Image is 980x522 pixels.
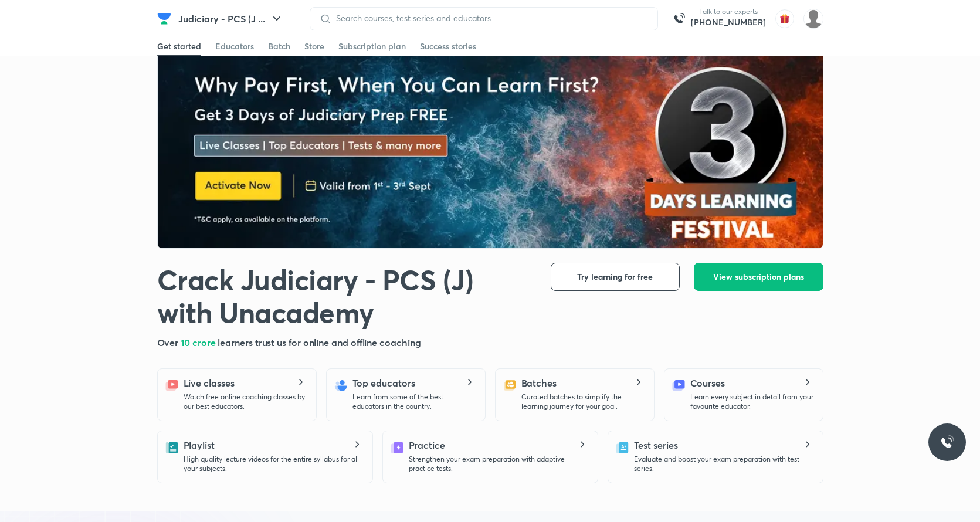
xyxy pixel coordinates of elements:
[157,40,201,52] div: Get started
[409,455,588,473] p: Strengthen your exam preparation with adaptive practice tests.
[667,7,691,30] img: call-us
[304,37,324,56] a: Store
[352,392,476,411] p: Learn from some of the best educators in the country.
[157,12,171,26] img: Company Logo
[331,13,648,23] input: Search courses, test series and educators
[268,40,290,52] div: Batch
[551,263,680,291] button: Try learning for free
[338,37,406,56] a: Subscription plan
[215,37,254,56] a: Educators
[420,37,476,56] a: Success stories
[157,37,201,56] a: Get started
[577,271,653,283] span: Try learning for free
[775,9,794,28] img: avatar
[338,40,406,52] div: Subscription plan
[634,455,813,473] p: Evaluate and boost your exam preparation with test series.
[171,7,291,30] button: Judiciary - PCS (J ...
[940,435,954,449] img: ttu
[690,376,725,390] h5: Courses
[713,271,804,283] span: View subscription plans
[352,376,415,390] h5: Top educators
[218,336,421,348] span: learners trust us for online and offline coaching
[215,40,254,52] div: Educators
[691,7,766,16] p: Talk to our experts
[420,40,476,52] div: Success stories
[184,438,215,452] h5: Playlist
[181,336,218,348] span: 10 crore
[157,263,532,328] h1: Crack Judiciary - PCS (J) with Unacademy
[691,16,766,28] a: [PHONE_NUMBER]
[184,455,363,473] p: High quality lecture videos for the entire syllabus for all your subjects.
[521,376,557,390] h5: Batches
[304,40,324,52] div: Store
[690,392,813,411] p: Learn every subject in detail from your favourite educator.
[694,263,823,291] button: View subscription plans
[409,438,445,452] h5: Practice
[521,392,645,411] p: Curated batches to simplify the learning journey for your goal.
[157,336,181,348] span: Over
[184,376,235,390] h5: Live classes
[634,438,678,452] h5: Test series
[184,392,307,411] p: Watch free online coaching classes by our best educators.
[803,9,823,29] img: Abdul Ramzeen
[268,37,290,56] a: Batch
